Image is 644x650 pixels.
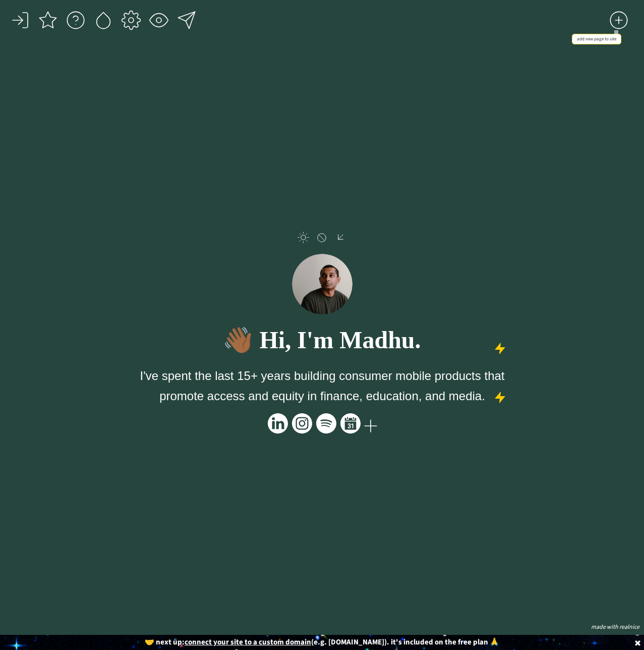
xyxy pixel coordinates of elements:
[140,369,505,403] span: I've spent the last 15+ years building consumer mobile products that promote access and equity in...
[588,622,643,632] button: made with realnice
[185,637,311,647] u: connect your site to a custom domain
[572,34,621,44] div: add new page to site
[65,638,580,647] div: 🤝 next up: (e.g. [DOMAIN_NAME]). it's included on the free plan 🙏
[223,327,421,353] strong: 👋🏾 Hi, I'm Madhu.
